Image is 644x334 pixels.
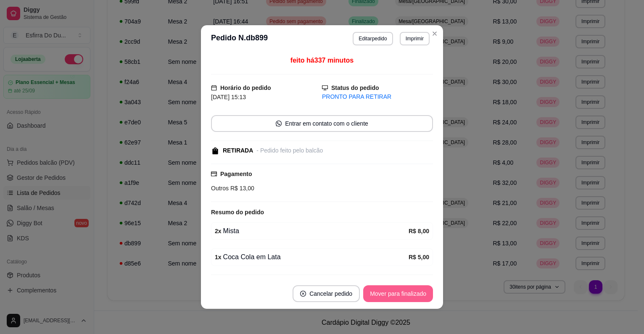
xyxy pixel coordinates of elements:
[290,57,354,64] span: feito há 337 minutos
[211,115,433,132] button: whats-appEntrar em contato com o cliente
[428,27,441,40] button: Close
[220,84,271,91] strong: Horário do pedido
[215,252,409,262] div: Coca Cola em Lata
[215,254,222,260] strong: 1 x
[211,94,246,100] span: [DATE] 15:13
[211,171,217,177] span: credit-card
[353,32,393,45] button: Editarpedido
[293,285,360,302] button: close-circleCancelar pedido
[211,85,217,91] span: calendar
[211,32,268,45] h3: Pedido N. db899
[229,185,254,192] span: R$ 13,00
[215,228,222,234] strong: 2 x
[276,121,282,126] span: whats-app
[211,185,229,192] span: Outros
[409,228,429,234] strong: R$ 8,00
[220,171,252,177] strong: Pagamento
[215,226,409,236] div: Mista
[223,146,253,155] div: RETIRADA
[400,32,430,45] button: Imprimir
[409,254,429,260] strong: R$ 5,00
[363,285,433,302] button: Mover para finalizado
[322,85,328,91] span: desktop
[211,209,264,216] strong: Resumo do pedido
[322,92,433,101] div: PRONTO PARA RETIRAR
[300,291,306,297] span: close-circle
[256,146,323,155] div: - Pedido feito pelo balcão
[331,84,379,91] strong: Status do pedido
